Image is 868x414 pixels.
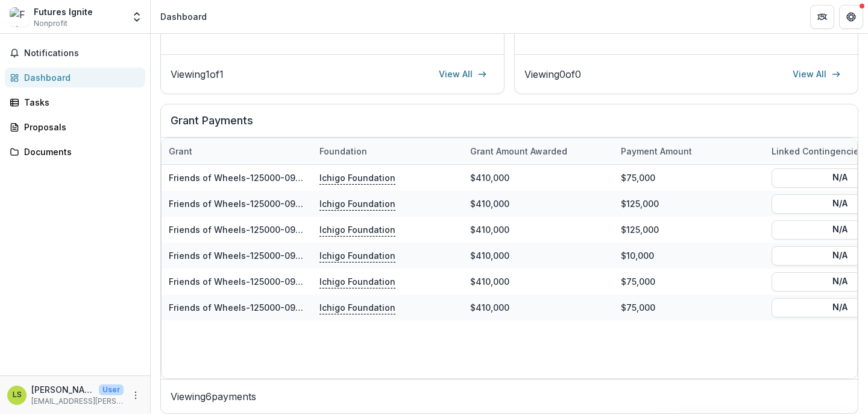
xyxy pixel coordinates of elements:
p: User [99,384,124,395]
div: Foundation [312,138,463,164]
h2: Grant Payments [171,114,848,137]
span: Notifications [24,48,140,59]
div: Foundation [312,145,374,158]
a: Friends of Wheels-125000-09/29/2023 [169,250,334,261]
div: Grant [162,138,312,164]
div: Grant amount awarded [463,138,614,164]
div: $75,000 [614,165,764,191]
div: $410,000 [463,243,614,269]
p: Ichigo Foundation [319,275,395,288]
p: [EMAIL_ADDRESS][PERSON_NAME][DOMAIN_NAME] [31,396,124,407]
a: Friends of Wheels-125000-09/29/2023 [169,225,334,235]
div: Grant [162,145,200,158]
nav: breadcrumb [156,8,212,25]
a: Friends of Wheels-125000-09/29/2023 [169,173,334,183]
p: Viewing 0 of 0 [524,67,581,81]
p: Ichigo Foundation [319,249,395,262]
div: Futures Ignite [34,5,93,18]
div: Payment Amount [614,138,764,164]
button: Partners [810,5,834,29]
button: Get Help [839,5,863,29]
img: Futures Ignite [10,7,29,27]
p: [PERSON_NAME] [31,383,94,396]
div: $75,000 [614,295,764,320]
div: $410,000 [463,295,614,320]
div: Dashboard [24,71,136,84]
div: Documents [24,145,136,158]
div: Grant amount awarded [463,145,574,158]
a: View All [785,65,848,84]
a: Documents [5,142,145,162]
p: Viewing 1 of 1 [171,67,224,81]
a: Proposals [5,117,145,137]
div: $410,000 [463,191,614,217]
div: Proposals [24,121,136,133]
div: Payment Amount [614,145,699,158]
div: Liz Sumpter [13,391,22,399]
div: $10,000 [614,243,764,269]
div: $125,000 [614,191,764,217]
p: Ichigo Foundation [319,197,395,210]
p: Ichigo Foundation [319,223,395,236]
p: Viewing 6 payments [171,389,848,404]
div: $125,000 [614,217,764,243]
div: $75,000 [614,269,764,295]
a: Tasks [5,92,145,112]
div: Tasks [24,96,136,109]
a: Dashboard [5,68,145,88]
button: Notifications [5,43,145,63]
p: Ichigo Foundation [319,171,395,184]
a: Friends of Wheels-125000-09/29/2023 [169,199,334,209]
div: $410,000 [463,269,614,295]
p: Ichigo Foundation [319,301,395,314]
div: $410,000 [463,217,614,243]
a: Friends of Wheels-125000-09/29/2023 [169,302,334,313]
span: Nonprofit [34,18,68,29]
button: Open entity switcher [128,5,145,29]
a: View All [432,65,494,84]
div: $410,000 [463,165,614,191]
a: Friends of Wheels-125000-09/29/2023 [169,276,334,287]
div: Dashboard [160,10,207,23]
button: More [128,388,143,403]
